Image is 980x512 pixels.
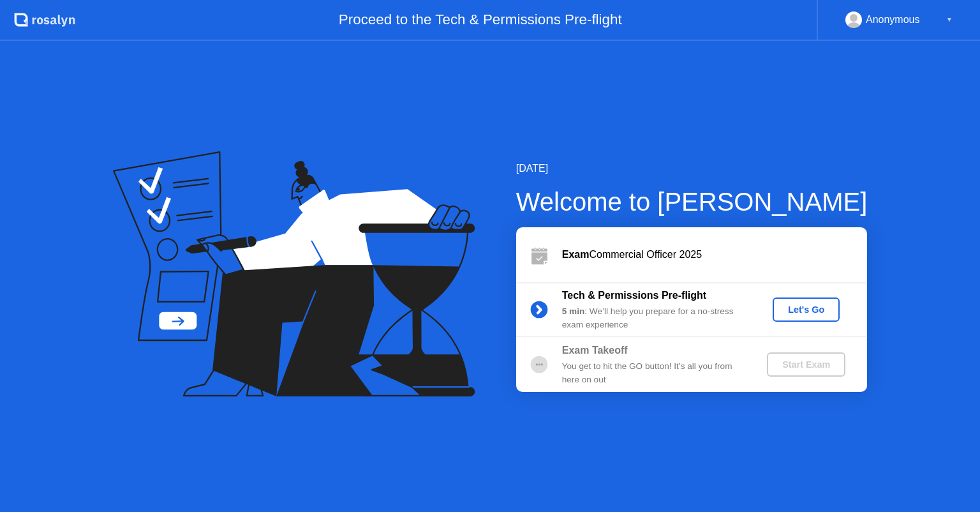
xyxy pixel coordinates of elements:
[767,352,845,377] button: Start Exam
[562,305,746,331] div: : We’ll help you prepare for a no-stress exam experience
[778,305,835,315] div: Let's Go
[562,360,746,386] div: You get to hit the GO button! It’s all you from here on out
[946,11,953,28] div: ▼
[773,297,840,322] button: Let's Go
[562,247,867,262] div: Commercial Officer 2025
[866,11,920,28] div: Anonymous
[562,345,628,356] b: Exam Takeoff
[562,306,585,316] b: 5 min
[562,290,706,301] b: Tech & Permissions Pre-flight
[516,161,868,176] div: [DATE]
[516,183,868,221] div: Welcome to [PERSON_NAME]
[562,249,590,260] b: Exam
[772,359,840,370] div: Start Exam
